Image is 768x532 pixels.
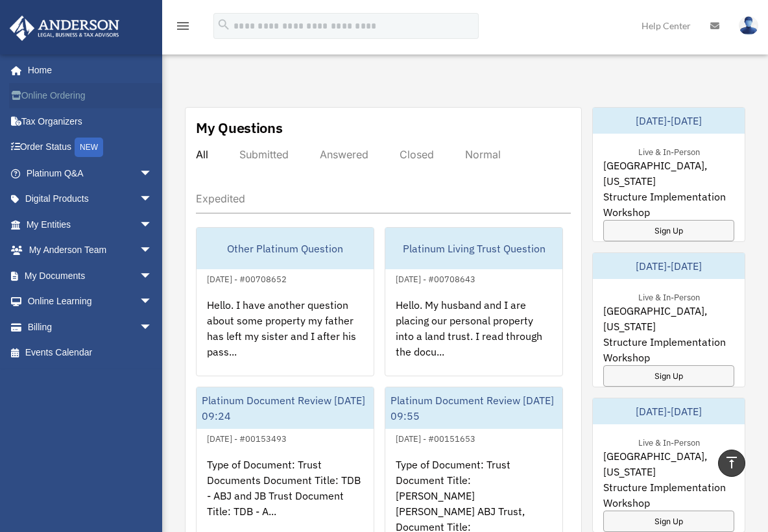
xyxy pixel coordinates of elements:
span: arrow_drop_down [139,186,165,213]
span: [GEOGRAPHIC_DATA], [US_STATE] [603,448,734,479]
div: Closed [400,148,434,161]
div: Answered [320,148,368,161]
a: Digital Productsarrow_drop_down [9,186,172,212]
div: [DATE]-[DATE] [593,108,745,134]
div: Platinum Living Trust Question [385,228,562,269]
div: My Questions [196,118,283,138]
div: All [196,148,208,161]
a: vertical_align_top [718,450,745,477]
a: Platinum Q&Aarrow_drop_down [9,160,172,186]
a: Sign Up [603,511,734,532]
div: Expedited [196,192,245,205]
a: Sign Up [603,220,734,241]
a: Order StatusNEW [9,134,172,161]
a: Online Ordering [9,83,172,109]
div: Live & In-Person [628,435,710,448]
div: [DATE]-[DATE] [593,398,745,424]
a: Home [9,57,165,83]
a: menu [175,23,191,34]
i: search [217,18,231,32]
div: Live & In-Person [628,144,710,158]
div: Hello. My husband and I are placing our personal property into a land trust. I read through the d... [385,287,562,388]
div: [DATE]-[DATE] [593,253,745,279]
div: [DATE] - #00151653 [385,431,486,444]
div: Hello. I have another question about some property my father has left my sister and I after his p... [197,287,374,388]
div: [DATE] - #00708652 [197,271,297,285]
div: Normal [465,148,501,161]
div: Platinum Document Review [DATE] 09:24 [197,387,374,429]
span: arrow_drop_down [139,160,165,187]
img: User Pic [739,16,758,35]
span: arrow_drop_down [139,289,165,315]
a: Sign Up [603,365,734,387]
a: My Entitiesarrow_drop_down [9,212,172,237]
a: My Documentsarrow_drop_down [9,263,172,289]
div: Submitted [239,148,289,161]
div: Platinum Document Review [DATE] 09:55 [385,387,562,429]
div: Other Platinum Question [197,228,374,269]
span: [GEOGRAPHIC_DATA], [US_STATE] [603,158,734,189]
div: [DATE] - #00708643 [385,271,486,285]
span: Structure Implementation Workshop [603,479,734,511]
span: arrow_drop_down [139,263,165,289]
img: Anderson Advisors Platinum Portal [6,16,123,41]
span: Structure Implementation Workshop [603,189,734,220]
span: arrow_drop_down [139,212,165,238]
span: arrow_drop_down [139,314,165,341]
span: [GEOGRAPHIC_DATA], [US_STATE] [603,303,734,334]
a: My Anderson Teamarrow_drop_down [9,237,172,263]
div: Live & In-Person [628,289,710,303]
a: Billingarrow_drop_down [9,314,172,340]
a: Platinum Living Trust Question[DATE] - #00708643Hello. My husband and I are placing our personal ... [385,227,563,376]
i: menu [175,18,191,34]
div: NEW [75,138,103,157]
a: Online Learningarrow_drop_down [9,289,172,315]
i: vertical_align_top [724,455,739,470]
a: Other Platinum Question[DATE] - #00708652Hello. I have another question about some property my fa... [196,227,374,376]
span: arrow_drop_down [139,237,165,264]
span: Structure Implementation Workshop [603,334,734,365]
div: [DATE] - #00153493 [197,431,297,444]
a: Tax Organizers [9,108,172,134]
a: Events Calendar [9,340,172,366]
